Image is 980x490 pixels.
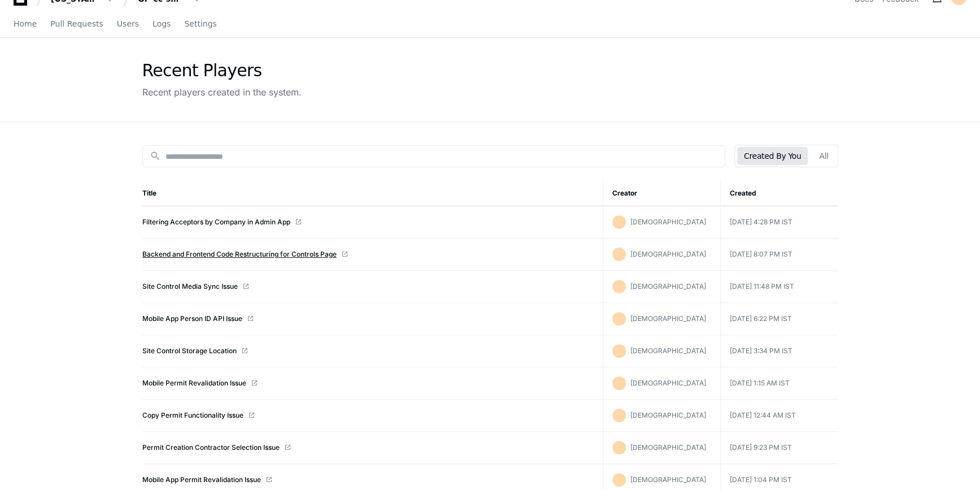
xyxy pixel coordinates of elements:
[630,379,706,387] span: [DEMOGRAPHIC_DATA]
[142,181,603,206] th: Title
[721,206,838,239] td: [DATE] 4:28 PM IST
[150,150,161,162] mat-icon: search
[184,11,216,37] a: Settings
[142,346,237,355] a: Site Control Storage Location
[142,218,290,227] a: Filtering Acceptors by Company in Admin App
[14,20,37,27] span: Home
[142,282,238,291] a: Site Control Media Sync Issue
[812,147,835,165] button: All
[142,314,242,323] a: Mobile App Person ID API Issue
[721,303,838,335] td: [DATE] 6:22 PM IST
[630,218,706,226] span: [DEMOGRAPHIC_DATA]
[142,60,302,81] div: Recent Players
[153,11,171,37] a: Logs
[721,181,838,206] th: Created
[721,400,838,432] td: [DATE] 12:44 AM IST
[50,11,103,37] a: Pull Requests
[630,443,706,452] span: [DEMOGRAPHIC_DATA]
[50,20,103,27] span: Pull Requests
[721,271,838,303] td: [DATE] 11:48 PM IST
[721,367,838,400] td: [DATE] 1:15 AM IST
[142,379,246,388] a: Mobile Permit Revalidation Issue
[142,85,302,99] div: Recent players created in the system.
[603,181,721,206] th: Creator
[14,11,37,37] a: Home
[630,411,706,419] span: [DEMOGRAPHIC_DATA]
[737,147,808,165] button: Created By You
[184,20,216,27] span: Settings
[153,20,171,27] span: Logs
[117,11,139,37] a: Users
[630,250,706,258] span: [DEMOGRAPHIC_DATA]
[142,443,280,452] a: Permit Creation Contractor Selection Issue
[721,335,838,367] td: [DATE] 3:34 PM IST
[721,239,838,271] td: [DATE] 8:07 PM IST
[630,475,706,484] span: [DEMOGRAPHIC_DATA]
[117,20,139,27] span: Users
[142,411,243,420] a: Copy Permit Functionality Issue
[630,314,706,323] span: [DEMOGRAPHIC_DATA]
[630,346,706,355] span: [DEMOGRAPHIC_DATA]
[721,432,838,464] td: [DATE] 9:23 PM IST
[630,282,706,290] span: [DEMOGRAPHIC_DATA]
[142,475,261,484] a: Mobile App Permit Revalidation Issue
[142,250,337,259] a: Backend and Frontend Code Restructuring for Controls Page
